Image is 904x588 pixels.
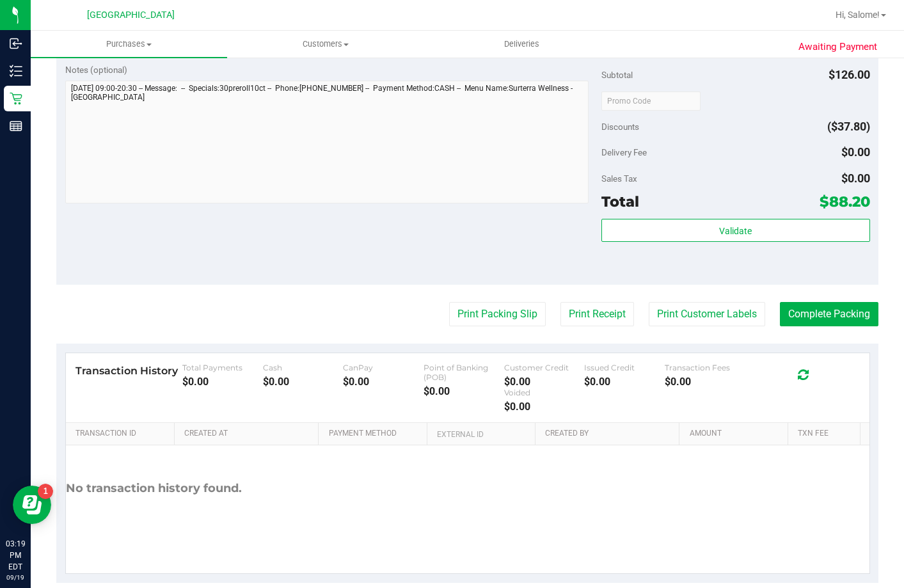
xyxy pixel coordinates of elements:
span: $88.20 [820,193,870,211]
div: Customer Credit [504,363,585,372]
span: Subtotal [601,70,633,80]
button: Print Receipt [560,302,634,326]
a: Customers [227,31,424,58]
span: Discounts [601,115,639,138]
a: Transaction ID [75,429,170,439]
span: Purchases [31,38,227,50]
a: Deliveries [424,31,620,58]
span: Total [601,193,639,211]
div: $0.00 [263,376,344,388]
span: Deliveries [487,38,557,50]
input: Promo Code [601,91,701,111]
button: Complete Packing [780,302,878,326]
th: External ID [427,423,535,446]
div: $0.00 [504,401,585,413]
span: [GEOGRAPHIC_DATA] [87,10,175,20]
div: $0.00 [424,385,504,397]
iframe: Resource center [13,486,51,524]
a: Txn Fee [798,429,855,439]
button: Validate [601,219,869,242]
div: Voided [504,388,585,397]
span: $0.00 [841,145,870,159]
a: Payment Method [329,429,422,439]
div: No transaction history found. [66,445,242,532]
inline-svg: Retail [10,92,22,105]
div: $0.00 [182,376,263,388]
iframe: Resource center unread badge [38,484,53,499]
span: Delivery Fee [601,147,647,157]
div: Total Payments [182,363,263,372]
inline-svg: Inventory [10,65,22,77]
span: Validate [719,226,752,236]
span: Notes (optional) [65,65,127,75]
div: CanPay [343,363,424,372]
a: Created By [545,429,674,439]
div: Point of Banking (POB) [424,363,504,382]
a: Amount [690,429,783,439]
a: Created At [184,429,313,439]
button: Print Packing Slip [449,302,546,326]
p: 09/19 [6,573,25,582]
button: Print Customer Labels [649,302,765,326]
div: $0.00 [504,376,585,388]
a: Purchases [31,31,227,58]
span: Customers [228,38,423,50]
span: Awaiting Payment [798,40,877,54]
div: Cash [263,363,344,372]
span: $126.00 [829,68,870,81]
div: Transaction Fees [665,363,745,372]
div: $0.00 [584,376,665,388]
span: ($37.80) [827,120,870,133]
div: $0.00 [343,376,424,388]
inline-svg: Reports [10,120,22,132]
span: $0.00 [841,171,870,185]
inline-svg: Inbound [10,37,22,50]
span: Sales Tax [601,173,637,184]
div: $0.00 [665,376,745,388]
div: Issued Credit [584,363,665,372]
span: Hi, Salome! [836,10,880,20]
p: 03:19 PM EDT [6,538,25,573]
